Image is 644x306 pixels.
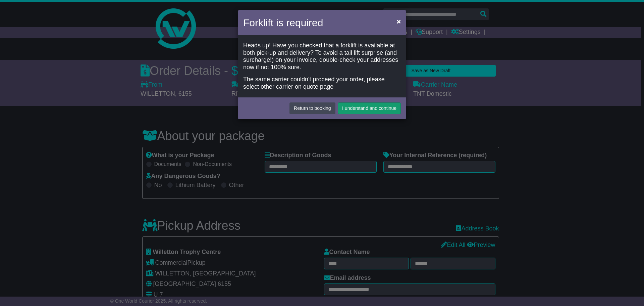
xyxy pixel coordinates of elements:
h4: Forklift is required [243,15,323,30]
button: Return to booking [289,102,335,114]
div: Heads up! Have you checked that a forklift is available at both pick-up and delivery? To avoid a ... [243,42,401,71]
button: I understand and continue [338,102,401,114]
div: The same carrier couldn't proceed your order, please select other carrier on quote page [243,76,401,90]
span: × [397,17,401,25]
button: Close [393,14,404,28]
